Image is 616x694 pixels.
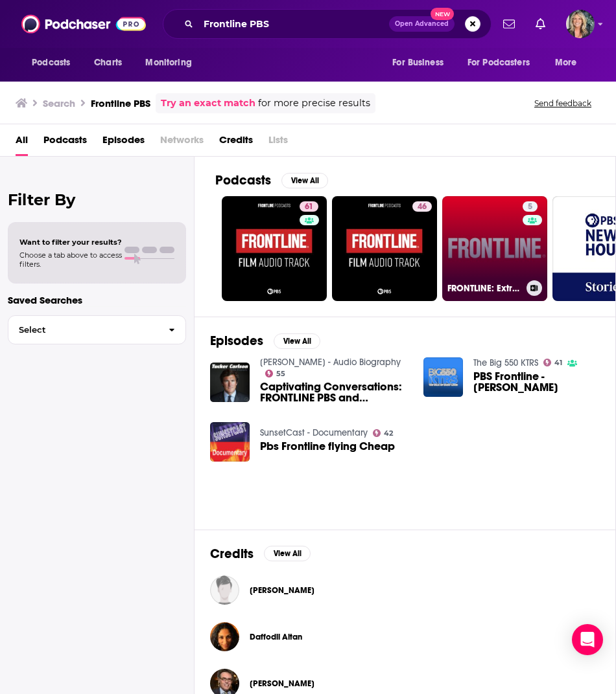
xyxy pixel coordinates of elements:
button: open menu [23,50,87,75]
a: Pbs Frontline flying Cheap [260,441,395,452]
img: User Profile [566,10,595,38]
button: Send feedback [530,98,595,109]
span: Podcasts [32,54,70,72]
button: View All [274,333,320,349]
span: 55 [276,371,285,377]
img: PBS Frontline - Laura Sullivan [423,357,463,397]
a: Try an exact match [161,96,255,111]
span: Logged in as lisa.beech [566,10,595,38]
a: CreditsView All [210,546,311,562]
button: Select [8,315,186,344]
button: open menu [383,50,460,75]
img: Joshua Rae [210,576,239,605]
a: Captivating Conversations: FRONTLINE PBS and Theo Von Dominate the Digital Landscape [260,381,408,403]
a: 42 [373,429,394,437]
a: The Big 550 KTRS [473,357,538,368]
h2: Episodes [210,333,263,349]
span: Lists [268,129,288,156]
span: Networks [160,129,204,156]
a: Michael Kirk [250,678,314,689]
span: 5 [528,201,532,214]
span: [PERSON_NAME] [250,678,314,689]
span: Open Advanced [395,21,449,27]
a: 46 [332,196,437,301]
span: More [555,54,577,72]
a: Joshua Rae [250,585,314,596]
h3: Search [43,97,75,109]
button: Joshua RaeJoshua Rae [210,570,600,611]
a: PodcastsView All [215,172,328,188]
button: View All [281,173,328,188]
span: New [431,8,454,20]
a: SunsetCast - Documentary [260,427,368,438]
span: 41 [554,360,562,366]
a: 5 [523,201,538,212]
span: Captivating Conversations: FRONTLINE PBS and [PERSON_NAME] Dominate the Digital Landscape [260,381,408,403]
span: Select [8,326,158,334]
a: EpisodesView All [210,333,320,349]
img: Daffodil Altan [210,622,239,651]
img: Pbs Frontline flying Cheap [210,422,250,462]
span: Want to filter your results? [19,238,122,247]
div: Search podcasts, credits, & more... [163,9,492,39]
a: Podcasts [43,129,87,156]
span: 46 [418,201,427,214]
input: Search podcasts, credits, & more... [198,14,389,34]
p: Saved Searches [8,294,186,306]
button: Show profile menu [566,10,595,38]
a: Charts [86,50,130,75]
span: Charts [94,54,122,72]
a: Daffodil Altan [250,632,302,642]
a: 5FRONTLINE: Extras Podcast | PBS [442,196,547,301]
img: Podchaser - Follow, Share and Rate Podcasts [21,12,146,36]
a: Show notifications dropdown [498,13,520,35]
button: open menu [459,50,549,75]
span: Choose a tab above to access filters. [19,251,122,269]
a: Episodes [102,129,145,156]
button: open menu [546,50,593,75]
h3: FRONTLINE: Extras Podcast | PBS [447,283,521,294]
h3: Frontline PBS [91,97,150,109]
span: For Podcasters [468,54,530,72]
span: For Business [392,54,444,72]
button: Daffodil AltanDaffodil Altan [210,616,600,658]
span: 42 [384,431,393,436]
span: for more precise results [258,96,370,111]
h2: Podcasts [215,172,271,188]
a: 41 [543,359,563,366]
button: View All [264,546,311,561]
h2: Filter By [8,190,186,209]
div: Open Intercom Messenger [572,624,603,655]
h2: Credits [210,546,254,562]
a: 61 [300,201,318,212]
a: All [16,129,28,156]
button: Open AdvancedNew [389,16,455,32]
a: Tucker Carlson - Audio Biography [260,357,401,368]
a: Show notifications dropdown [530,13,551,35]
img: Captivating Conversations: FRONTLINE PBS and Theo Von Dominate the Digital Landscape [210,363,250,402]
a: 61 [222,196,327,301]
button: open menu [136,50,208,75]
span: [PERSON_NAME] [250,585,314,596]
a: Credits [219,129,253,156]
a: 55 [265,370,286,377]
a: 46 [412,201,432,212]
span: Monitoring [145,54,191,72]
span: 61 [305,201,313,214]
